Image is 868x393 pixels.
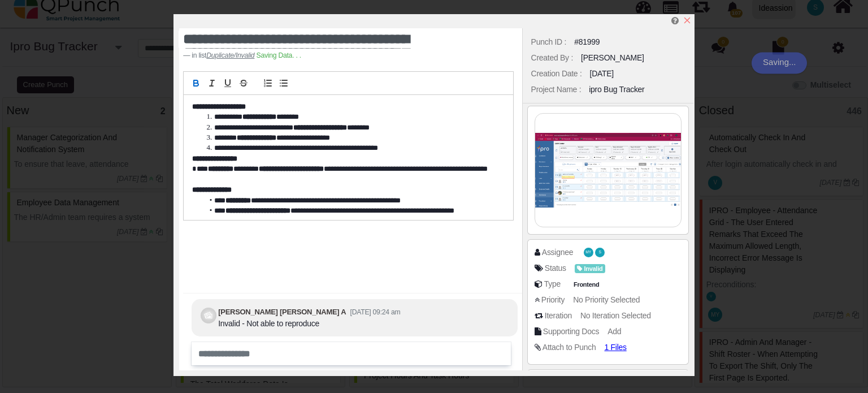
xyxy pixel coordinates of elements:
span: <div><span class="badge badge-secondary" style="background-color: #68CCCA"> <i class="fa fa-tag p... [575,262,605,274]
i: Edit Punch [671,16,679,25]
div: Saving... [752,52,807,74]
span: No Priority Selected [573,295,640,304]
div: [DATE] [590,68,614,80]
div: Created By : [531,52,573,64]
span: Add [607,327,621,336]
svg: x [683,16,692,25]
div: Type [544,278,561,290]
span: . [300,51,301,59]
u: Duplicate/Invalid [206,51,254,59]
div: Priority [541,294,565,306]
div: [PERSON_NAME] [581,52,644,64]
div: Creation Date : [531,68,582,80]
div: #81999 [574,36,600,48]
span: . [296,51,297,59]
span: No Iteration Selected [580,311,651,320]
div: Punch ID : [531,36,567,48]
span: . [292,51,294,59]
div: Attach to Punch [542,342,596,353]
a: x [683,16,692,25]
div: Status [545,262,566,274]
span: Mohammed Yakub Raza Khan A [584,248,593,257]
span: Saving Data [257,51,301,59]
footer: in list [183,50,455,61]
div: Invalid - Not able to reproduce [218,318,400,330]
small: [DATE] 09:24 am [350,308,401,316]
div: Project Name : [531,84,581,96]
div: Iteration [545,310,572,322]
span: Frontend [571,280,602,290]
div: ipro Bug Tracker [589,84,644,96]
cite: Source Title [206,51,254,59]
span: MY [585,251,591,254]
span: Selvarani [595,248,605,257]
div: Assignee [542,247,573,258]
span: Invalid [575,264,605,274]
b: [PERSON_NAME] [PERSON_NAME] A [218,308,346,316]
span: S [599,251,601,254]
div: Supporting Docs [543,326,599,338]
span: 1 Files [604,343,626,352]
